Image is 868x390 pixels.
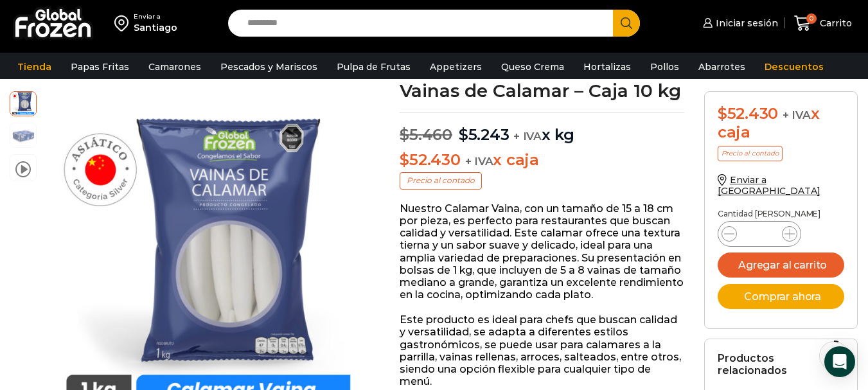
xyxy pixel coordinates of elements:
a: Pollos [644,55,686,79]
span: $ [459,125,468,144]
h1: Vainas de Calamar – Caja 10 kg [400,82,684,100]
a: Appetizers [423,55,488,79]
a: Tienda [11,55,58,79]
div: x caja [718,105,845,142]
p: x kg [400,112,684,145]
bdi: 52.430 [400,150,460,169]
a: Pescados y Mariscos [214,55,324,79]
span: + IVA [465,155,493,168]
a: 0 Carrito [791,8,855,39]
p: Precio al contado [718,146,783,161]
a: Abarrotes [692,55,752,79]
span: $ [718,104,727,123]
p: x caja [400,151,684,170]
span: + IVA [783,109,811,121]
p: Cantidad [PERSON_NAME] [718,209,845,218]
p: Este producto es ideal para chefs que buscan calidad y versatilidad, se adapta a diferentes estil... [400,314,684,387]
a: Queso Crema [495,55,571,79]
img: address-field-icon.svg [114,12,134,34]
span: Iniciar sesión [713,17,778,30]
a: Enviar a [GEOGRAPHIC_DATA] [718,174,820,197]
div: Enviar a [134,12,177,21]
div: Santiago [134,21,177,34]
a: Pulpa de Frutas [330,55,417,79]
p: Nuestro Calamar Vaina, con un tamaño de 15 a 18 cm por pieza, es perfecto para restaurantes que b... [400,202,684,301]
a: Camarones [142,55,208,79]
a: Hortalizas [577,55,637,79]
span: Carrito [817,17,852,30]
span: calamar-vaina [10,90,36,116]
p: Precio al contado [400,172,482,189]
h2: Productos relacionados [718,352,845,377]
span: 3_Calamar Vaina-Editar [10,123,36,149]
button: Comprar ahora [718,284,845,309]
a: Descuentos [758,55,830,79]
button: Agregar al carrito [718,253,845,278]
div: Open Intercom Messenger [824,346,855,377]
a: Iniciar sesión [700,10,778,36]
bdi: 5.243 [459,125,509,144]
input: Product quantity [747,225,772,243]
bdi: 5.460 [400,125,452,144]
span: + IVA [513,130,542,143]
a: Papas Fritas [64,55,136,79]
bdi: 52.430 [718,104,778,123]
button: Search button [613,10,640,37]
span: $ [400,125,409,144]
span: 0 [806,13,817,24]
span: $ [400,150,409,169]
